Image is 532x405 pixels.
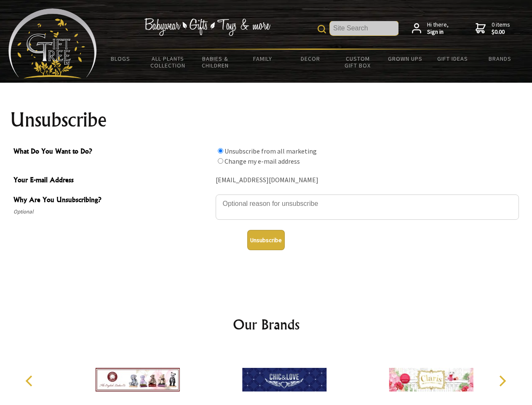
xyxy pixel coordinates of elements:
[318,25,326,33] img: product search
[427,21,449,36] span: Hi there,
[247,230,285,250] button: Unsubscribe
[218,148,223,154] input: What Do You Want to Do?
[429,50,476,67] a: Gift Ideas
[10,110,522,130] h1: Unsubscribe
[144,50,192,74] a: All Plants Collection
[13,146,211,158] span: What Do You Want to Do?
[13,175,211,187] span: Your E-mail Address
[97,50,144,67] a: BLOGS
[239,50,287,67] a: Family
[492,21,510,36] span: 0 items
[144,18,270,36] img: Babywear - Gifts - Toys & more
[13,207,211,217] span: Optional
[476,21,510,36] a: 0 items$0.00
[225,157,300,165] label: Change my e-mail address
[216,174,519,187] div: [EMAIL_ADDRESS][DOMAIN_NAME]
[216,194,519,220] textarea: Why Are You Unsubscribing?
[8,8,97,78] img: Babyware - Gifts - Toys and more...
[330,21,398,35] input: Site Search
[381,50,429,67] a: Grown Ups
[17,314,516,335] h2: Our Brands
[286,50,334,67] a: Decor
[21,372,40,390] button: Previous
[493,372,511,390] button: Next
[492,28,510,36] strong: $0.00
[13,194,211,207] span: Why Are You Unsubscribing?
[218,158,223,164] input: What Do You Want to Do?
[192,50,239,74] a: Babies & Children
[476,50,524,67] a: Brands
[427,28,449,36] strong: Sign in
[334,50,382,74] a: Custom Gift Box
[412,21,449,36] a: Hi there,Sign in
[225,147,317,155] label: Unsubscribe from all marketing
